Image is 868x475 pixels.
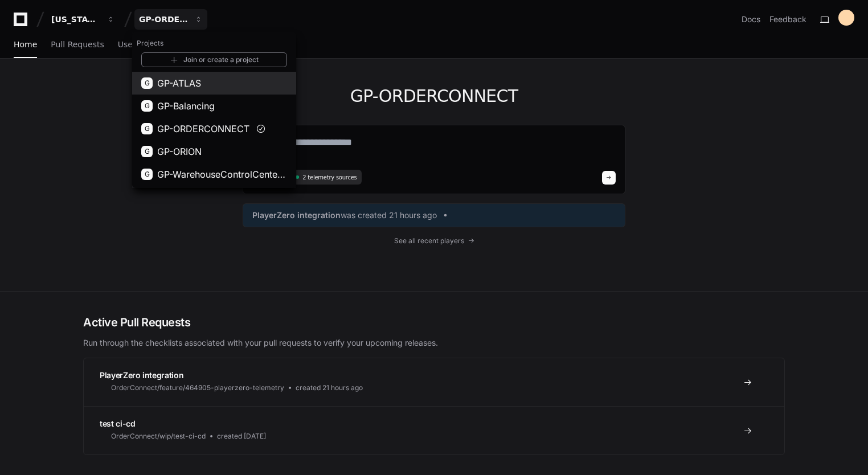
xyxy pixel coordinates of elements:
[302,173,357,182] span: 2 telemetry sources
[100,370,183,380] span: PlayerZero integration
[157,167,287,181] span: GP-WarehouseControlCenterWCC)
[51,14,100,25] div: [US_STATE] Pacific
[341,210,437,221] span: was created 21 hours ago
[132,32,296,188] div: [US_STATE] Pacific
[83,337,785,349] p: Run through the checklists associated with your pull requests to verify your upcoming releases.
[132,34,296,52] h1: Projects
[296,383,363,392] span: created 21 hours ago
[141,52,287,67] a: Join or create a project
[100,419,136,428] span: test ci-cd
[84,358,784,406] a: PlayerZero integrationOrderConnect/feature/464905-playerzero-telemetrycreated 21 hours ago
[141,169,153,180] div: G
[217,432,266,441] span: created [DATE]
[157,99,215,113] span: GP-Balancing
[134,9,207,30] button: GP-ORDERCONNECT
[252,210,341,221] span: PlayerZero integration
[394,236,464,245] span: See all recent players
[141,123,153,134] div: G
[118,41,140,48] span: Users
[111,432,206,441] span: OrderConnect/wip/test-ci-cd
[51,32,104,58] a: Pull Requests
[141,100,153,112] div: G
[141,146,153,157] div: G
[84,406,784,454] a: test ci-cdOrderConnect/wip/test-ci-cdcreated [DATE]
[769,14,806,25] button: Feedback
[141,77,153,89] div: G
[243,86,625,107] h1: GP-ORDERCONNECT
[83,314,785,330] h2: Active Pull Requests
[14,32,37,58] a: Home
[243,236,625,245] a: See all recent players
[14,41,37,48] span: Home
[139,14,188,25] div: GP-ORDERCONNECT
[157,76,201,90] span: GP-ATLAS
[118,32,140,58] a: Users
[51,41,104,48] span: Pull Requests
[157,145,202,158] span: GP-ORION
[47,9,120,30] button: [US_STATE] Pacific
[252,210,616,221] a: PlayerZero integrationwas created 21 hours ago
[111,383,284,392] span: OrderConnect/feature/464905-playerzero-telemetry
[742,14,760,25] a: Docs
[157,122,249,136] span: GP-ORDERCONNECT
